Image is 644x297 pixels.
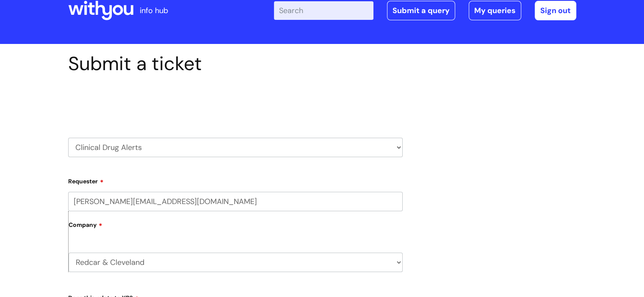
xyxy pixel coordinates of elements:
p: info hub [140,4,168,17]
div: | - [274,1,576,20]
a: Sign out [535,1,576,20]
input: Search [274,1,373,20]
label: Company [69,218,403,237]
h1: Submit a ticket [68,52,403,75]
a: Submit a query [387,1,455,20]
label: Requester [68,175,403,185]
h2: Select issue type [68,95,403,110]
input: Email [68,192,403,211]
a: My queries [469,1,521,20]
